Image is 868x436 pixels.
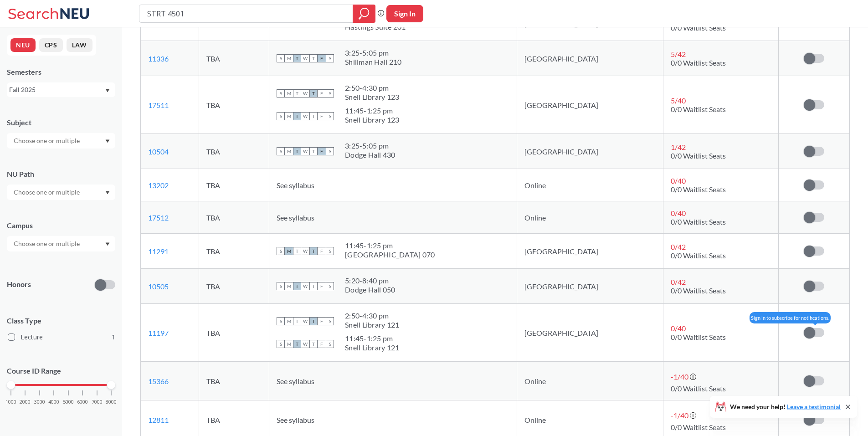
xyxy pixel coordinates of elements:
div: 2:50 - 4:30 pm [345,311,399,320]
span: 0/0 Waitlist Seats [671,23,726,32]
span: 0/0 Waitlist Seats [671,251,726,260]
span: T [309,317,318,325]
span: S [326,147,334,155]
span: We need your help! [730,404,841,410]
div: Fall 2025 [9,85,104,95]
span: 5000 [63,400,74,405]
span: T [309,247,318,255]
a: 17511 [148,101,169,109]
span: T [293,317,301,325]
span: 0/0 Waitlist Seats [671,151,726,160]
td: [GEOGRAPHIC_DATA] [517,269,663,304]
td: TBA [199,41,269,76]
span: See syllabus [277,181,314,190]
span: F [318,89,326,97]
span: 0/0 Waitlist Seats [671,286,726,295]
span: 0/0 Waitlist Seats [671,333,726,341]
div: 11:45 - 1:25 pm [345,106,399,115]
div: Dropdown arrow [7,236,115,251]
span: T [309,112,318,120]
a: 11336 [148,54,169,63]
span: S [326,340,334,348]
input: Choose one or multiple [9,135,86,146]
label: Lecture [8,331,115,343]
span: W [301,247,309,255]
span: M [285,89,293,97]
svg: magnifying glass [359,7,370,20]
span: 0 / 40 [671,176,686,185]
div: Snell Library 121 [345,320,399,329]
span: 6000 [77,400,88,405]
span: 1 / 42 [671,143,686,151]
span: S [326,54,334,62]
div: Dodge Hall 050 [345,285,395,294]
span: T [293,54,301,62]
span: S [326,282,334,290]
span: T [293,147,301,155]
button: LAW [67,38,92,52]
p: Honors [7,279,31,290]
span: 0/0 Waitlist Seats [671,423,726,431]
span: S [326,112,334,120]
span: 0/0 Waitlist Seats [671,185,726,194]
svg: Dropdown arrow [105,191,110,195]
span: W [301,147,309,155]
a: 17512 [148,213,169,222]
a: 11197 [148,328,169,337]
a: 13202 [148,181,169,190]
span: T [293,282,301,290]
span: F [318,54,326,62]
div: 11:45 - 1:25 pm [345,241,435,250]
div: Snell Library 121 [345,343,399,352]
div: Semesters [7,67,115,77]
td: TBA [199,169,269,201]
span: S [277,340,285,348]
span: T [309,147,318,155]
input: Choose one or multiple [9,238,86,249]
span: 7000 [92,400,103,405]
span: 2000 [20,400,31,405]
span: F [318,247,326,255]
button: NEU [10,38,36,52]
div: Snell Library 123 [345,115,399,124]
span: M [285,340,293,348]
span: T [309,89,318,97]
input: Choose one or multiple [9,187,86,198]
span: 0/0 Waitlist Seats [671,217,726,226]
span: 0/0 Waitlist Seats [671,58,726,67]
button: Sign In [386,5,423,22]
span: T [309,340,318,348]
div: 11:45 - 1:25 pm [345,334,399,343]
td: Online [517,169,663,201]
span: 0 / 42 [671,277,686,286]
span: S [277,112,285,120]
a: 10504 [148,147,169,156]
td: [GEOGRAPHIC_DATA] [517,134,663,169]
span: 0 / 40 [671,324,686,333]
span: See syllabus [277,377,314,385]
span: S [326,247,334,255]
p: Course ID Range [7,366,115,376]
a: 10507 [148,19,169,28]
div: Dodge Hall 430 [345,150,395,159]
td: TBA [199,269,269,304]
div: Subject [7,118,115,128]
span: 4000 [48,400,59,405]
span: S [277,247,285,255]
span: 5 / 40 [671,96,686,105]
svg: Dropdown arrow [105,89,110,92]
span: M [285,147,293,155]
span: S [326,317,334,325]
span: W [301,89,309,97]
span: 3000 [34,400,45,405]
td: [GEOGRAPHIC_DATA] [517,304,663,362]
span: S [326,89,334,97]
span: M [285,54,293,62]
span: 1 [112,332,115,342]
span: M [285,112,293,120]
span: See syllabus [277,415,314,424]
div: NU Path [7,169,115,179]
a: 11291 [148,247,169,256]
div: 2:50 - 4:30 pm [345,83,399,92]
span: W [301,54,309,62]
